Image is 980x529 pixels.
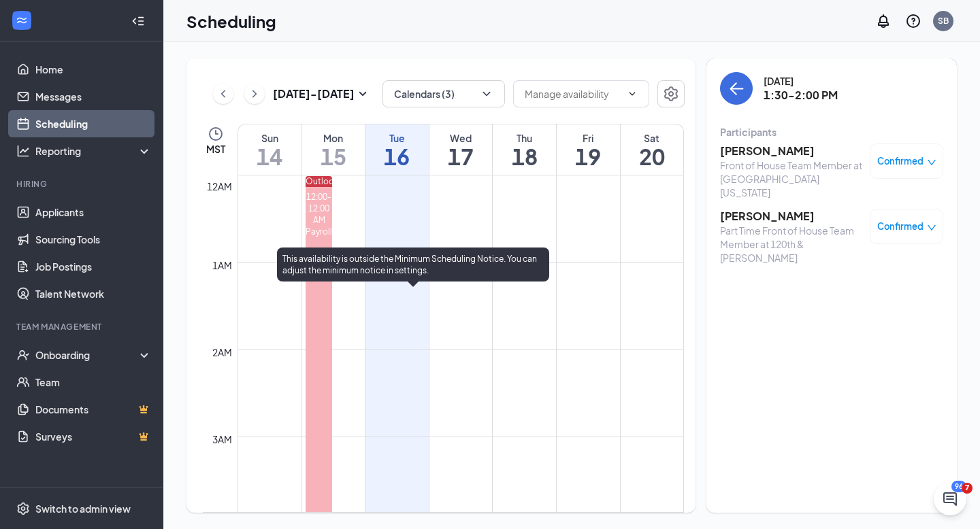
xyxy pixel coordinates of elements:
[301,124,365,175] a: September 15, 2025
[186,10,276,33] h1: Scheduling
[306,176,332,187] div: Outlook
[493,124,556,175] a: September 18, 2025
[938,15,949,27] div: SB
[16,321,149,332] div: Team Management
[208,126,224,142] svg: Clock
[877,220,924,233] span: Confirmed
[210,432,235,447] div: 3am
[621,124,683,175] a: September 20, 2025
[557,131,620,145] div: Fri
[35,144,152,158] div: Reporting
[557,124,620,175] a: September 19, 2025
[365,145,429,168] h1: 16
[905,13,921,29] svg: QuestionInfo
[493,145,556,168] h1: 18
[35,348,140,362] div: Onboarding
[206,142,225,156] span: MST
[248,86,261,102] svg: ChevronRight
[764,74,838,88] div: [DATE]
[429,131,493,145] div: Wed
[657,80,685,107] button: Settings
[627,88,638,99] svg: ChevronDown
[877,154,924,168] span: Confirmed
[35,369,152,396] a: Team
[16,144,30,158] svg: Analysis
[875,13,892,29] svg: Notifications
[35,502,131,515] div: Switch to admin view
[720,224,863,264] div: Part Time Front of House Team Member at 120th & [PERSON_NAME]
[355,86,371,102] svg: SmallChevronDown
[35,396,152,423] a: DocumentsCrown
[951,481,966,492] div: 96
[306,226,332,237] div: Payroll
[720,72,753,105] button: back-button
[15,14,29,27] svg: WorkstreamLogo
[238,131,301,145] div: Sun
[16,348,30,362] svg: UserCheck
[35,226,152,253] a: Sourcing Tools
[35,83,152,110] a: Messages
[204,179,235,194] div: 12am
[480,87,493,101] svg: ChevronDown
[720,158,863,199] div: Front of House Team Member at [GEOGRAPHIC_DATA][US_STATE]
[301,145,365,168] h1: 15
[277,248,549,281] div: This availability is outside the Minimum Scheduling Notice. You can adjust the minimum notice in ...
[720,209,863,224] h3: [PERSON_NAME]
[244,84,265,104] button: ChevronRight
[35,280,152,307] a: Talent Network
[557,145,620,168] h1: 19
[35,110,152,137] a: Scheduling
[131,14,145,28] svg: Collapse
[35,56,152,83] a: Home
[238,124,301,175] a: September 14, 2025
[210,258,235,273] div: 1am
[238,145,301,168] h1: 14
[210,345,235,360] div: 2am
[35,253,152,280] a: Job Postings
[365,131,429,145] div: Tue
[216,86,230,102] svg: ChevronLeft
[934,483,966,515] iframe: Intercom live chat
[764,88,838,103] h3: 1:30-2:00 PM
[525,86,621,101] input: Manage availability
[213,84,233,104] button: ChevronLeft
[16,178,149,190] div: Hiring
[16,502,30,515] svg: Settings
[728,80,745,97] svg: ArrowLeft
[621,145,683,168] h1: 20
[493,131,556,145] div: Thu
[35,423,152,450] a: SurveysCrown
[720,143,863,158] h3: [PERSON_NAME]
[429,145,493,168] h1: 17
[621,131,683,145] div: Sat
[273,86,355,101] h3: [DATE] - [DATE]
[927,223,936,233] span: down
[35,199,152,226] a: Applicants
[927,158,936,167] span: down
[382,80,505,107] button: Calendars (3)ChevronDown
[306,191,332,226] div: 12:00-12:00 AM
[365,124,429,175] a: September 16, 2025
[301,131,365,145] div: Mon
[429,124,493,175] a: September 17, 2025
[962,483,973,494] span: 7
[720,125,943,139] div: Participants
[663,86,679,102] svg: Settings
